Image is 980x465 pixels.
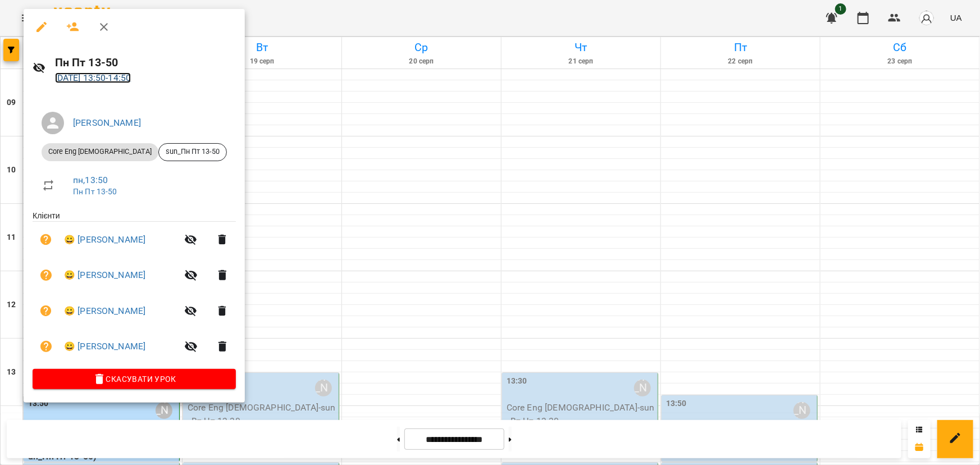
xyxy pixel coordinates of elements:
button: Візит ще не сплачено. Додати оплату? [33,298,60,325]
a: [PERSON_NAME] [73,117,141,128]
a: 😀 [PERSON_NAME] [64,233,145,247]
a: [DATE] 13:50-14:50 [55,72,131,83]
span: sun_Пн Пт 13-50 [159,147,226,157]
button: Скасувати Урок [33,369,236,389]
span: Скасувати Урок [42,372,227,386]
a: Пн Пт 13-50 [73,187,117,196]
div: sun_Пн Пт 13-50 [158,143,227,161]
a: пн , 13:50 [73,175,108,185]
button: Візит ще не сплачено. Додати оплату? [33,333,60,360]
button: Візит ще не сплачено. Додати оплату? [33,262,60,289]
span: Core Eng [DEMOGRAPHIC_DATA] [42,147,158,157]
ul: Клієнти [33,210,236,369]
a: 😀 [PERSON_NAME] [64,340,145,353]
a: 😀 [PERSON_NAME] [64,268,145,282]
h6: Пн Пт 13-50 [55,54,236,71]
button: Візит ще не сплачено. Додати оплату? [33,226,60,253]
a: 😀 [PERSON_NAME] [64,304,145,318]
